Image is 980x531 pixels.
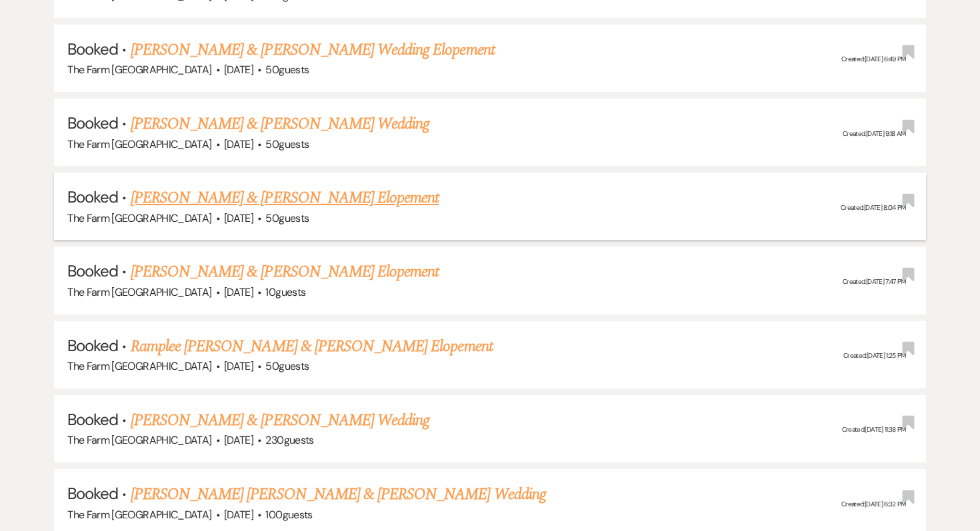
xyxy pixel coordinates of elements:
span: 230 guests [265,433,313,447]
span: The Farm [GEOGRAPHIC_DATA] [67,359,211,373]
span: Booked [67,187,118,207]
a: [PERSON_NAME] & [PERSON_NAME] Wedding [131,112,429,136]
a: [PERSON_NAME] & [PERSON_NAME] Elopement [131,186,439,210]
span: The Farm [GEOGRAPHIC_DATA] [67,508,211,522]
span: Created: [DATE] 9:18 AM [843,129,906,138]
span: 10 guests [265,285,305,299]
span: The Farm [GEOGRAPHIC_DATA] [67,137,211,151]
a: [PERSON_NAME] & [PERSON_NAME] Elopement [131,260,439,284]
span: Booked [67,409,118,430]
span: Created: [DATE] 1:25 PM [843,351,906,360]
span: Created: [DATE] 8:04 PM [841,203,906,212]
span: Created: [DATE] 6:49 PM [841,55,906,64]
span: Booked [67,261,118,281]
span: 100 guests [265,508,312,522]
span: Created: [DATE] 6:32 PM [841,500,906,508]
a: Ramplee [PERSON_NAME] & [PERSON_NAME] Elopement [131,334,493,358]
span: [DATE] [224,137,253,151]
span: Booked [67,39,118,59]
span: The Farm [GEOGRAPHIC_DATA] [67,285,211,299]
span: [DATE] [224,433,253,447]
span: [DATE] [224,63,253,77]
span: Created: [DATE] 7:47 PM [843,277,906,286]
span: The Farm [GEOGRAPHIC_DATA] [67,63,211,77]
a: [PERSON_NAME] & [PERSON_NAME] Wedding Elopement [131,38,495,62]
a: [PERSON_NAME] [PERSON_NAME] & [PERSON_NAME] Wedding [131,482,546,506]
span: 50 guests [265,137,309,151]
span: [DATE] [224,508,253,522]
span: 50 guests [265,63,309,77]
span: Booked [67,483,118,504]
a: [PERSON_NAME] & [PERSON_NAME] Wedding [131,408,429,432]
span: The Farm [GEOGRAPHIC_DATA] [67,211,211,225]
span: Created: [DATE] 11:38 PM [842,426,906,434]
span: [DATE] [224,359,253,373]
span: 50 guests [265,211,309,225]
span: 50 guests [265,359,309,373]
span: Booked [67,113,118,133]
span: The Farm [GEOGRAPHIC_DATA] [67,433,211,447]
span: Booked [67,335,118,356]
span: [DATE] [224,285,253,299]
span: [DATE] [224,211,253,225]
